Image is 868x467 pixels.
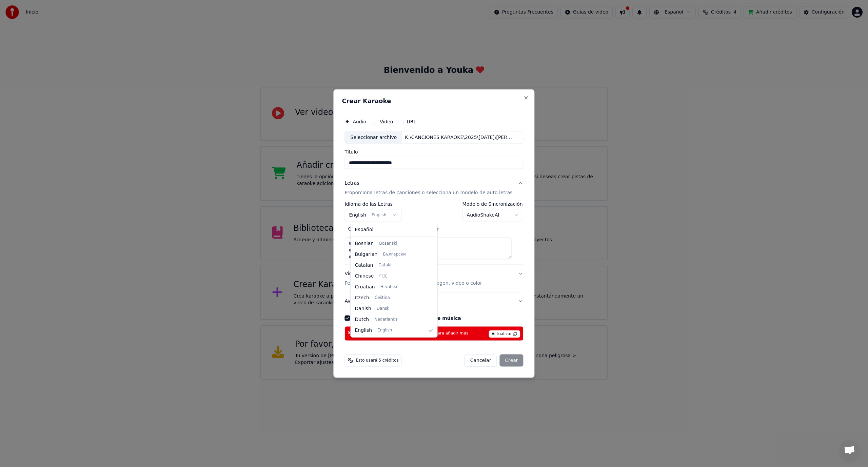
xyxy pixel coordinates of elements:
span: Español [355,226,374,233]
span: Dutch [355,316,369,323]
span: Nederlands [374,317,397,322]
span: English [377,328,392,333]
span: Bosnian [355,240,374,247]
span: English [355,327,372,334]
span: Čeština [375,295,390,301]
span: Chinese [355,273,374,280]
span: Danish [355,305,371,312]
span: Bosanski [379,241,397,246]
span: Czech [355,295,369,301]
span: Català [378,263,391,268]
span: Catalan [355,262,373,269]
span: Croatian [355,284,375,290]
span: 中文 [379,273,387,279]
span: Bulgarian [355,251,378,258]
span: Български [383,252,406,257]
span: Hrvatski [380,284,397,290]
span: Dansk [377,306,389,311]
